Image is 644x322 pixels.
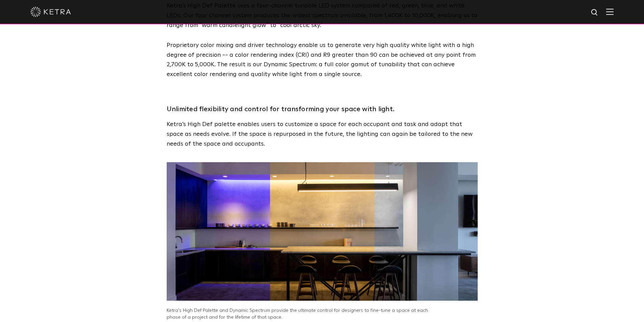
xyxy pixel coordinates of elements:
[167,307,440,321] p: Ketra’s High Def Palette and Dynamic Spectrum provide the ultimate control for designers to fine-...
[606,8,614,15] img: Hamburger%20Nav.svg
[167,162,478,301] img: Purple light, warm white light, and brighter white light shown side by side in Ketra's NYC Showroom
[167,41,478,79] p: Proprietary color mixing and driver technology enable us to generate very high quality white ligh...
[30,7,71,17] img: ketra-logo-2019-white
[167,103,478,115] h3: Unlimited flexibility and control for transforming your space with light.
[167,120,478,149] p: Ketra’s High Def palette enables users to customize a space for each occupant and task and adapt ...
[591,8,599,17] img: search icon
